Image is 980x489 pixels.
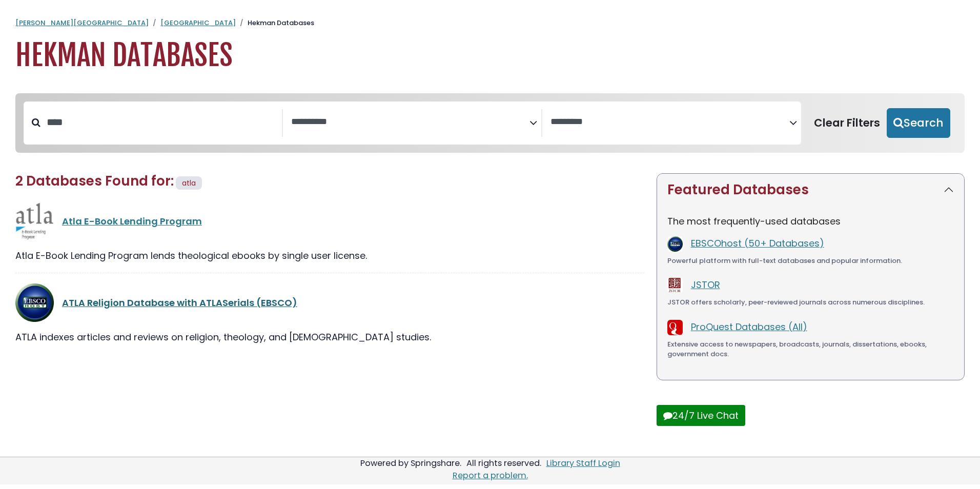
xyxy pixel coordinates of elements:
li: Hekman Databases [236,18,314,28]
button: 24/7 Live Chat [657,405,745,426]
a: EBSCOhost (50+ Databases) [691,237,824,250]
a: [PERSON_NAME][GEOGRAPHIC_DATA] [15,18,149,28]
div: Atla E-Book Lending Program lends theological ebooks by single user license. [15,249,644,262]
h1: Hekman Databases [15,38,965,73]
button: Clear Filters [807,108,887,138]
div: JSTOR offers scholarly, peer-reviewed journals across numerous disciplines. [667,297,954,308]
a: ProQuest Databases (All) [691,320,807,333]
input: Search database by title or keyword [40,114,282,131]
textarea: Search [291,117,529,128]
nav: breadcrumb [15,18,965,28]
a: [GEOGRAPHIC_DATA] [160,18,236,28]
button: Submit for Search Results [887,108,950,138]
div: All rights reserved. [465,457,543,469]
span: 2 Databases Found for: [15,172,174,190]
div: Extensive access to newspapers, broadcasts, journals, dissertations, ebooks, government docs. [667,339,954,359]
div: ATLA indexes articles and reviews on religion, theology, and [DEMOGRAPHIC_DATA] studies. [15,330,644,344]
textarea: Search [550,117,789,128]
a: JSTOR [691,278,720,291]
span: atla [182,178,196,188]
p: The most frequently-used databases [667,214,954,228]
a: Atla E-Book Lending Program [62,215,202,228]
a: ATLA Religion Database with ATLASerials (EBSCO) [62,296,297,309]
a: Report a problem. [453,470,528,481]
a: Library Staff Login [546,457,620,469]
button: Featured Databases [657,174,964,206]
nav: Search filters [15,93,965,153]
div: Powered by Springshare. [359,457,463,469]
div: Powerful platform with full-text databases and popular information. [667,256,954,266]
